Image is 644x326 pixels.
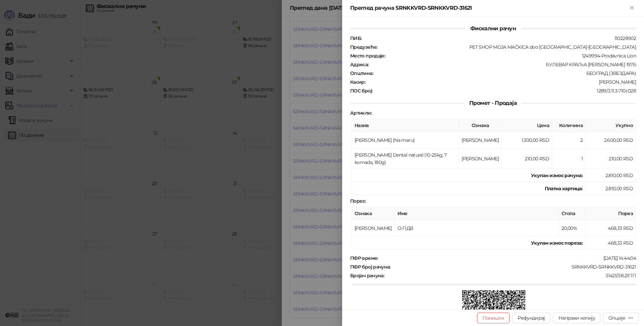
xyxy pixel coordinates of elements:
button: Рефундирај [512,313,550,323]
th: Порез [586,207,636,220]
div: Опције [608,315,625,321]
div: [DATE] 14:44:04 [379,255,637,261]
strong: Општина : [350,70,373,76]
td: 468,33 RSD [586,220,636,237]
span: Фискални рачун [465,25,521,32]
td: [PERSON_NAME] [459,149,502,169]
td: [PERSON_NAME] [352,220,395,237]
div: 31421/31621ПП [385,273,637,279]
th: Ознака [352,207,395,220]
td: 2.810,00 RSD [586,182,636,195]
th: Ознака [459,119,502,132]
span: Промет - Продаја [464,100,522,106]
strong: Платна картица : [545,186,583,192]
th: Стопа [559,207,586,220]
strong: Укупан износ пореза: [531,240,583,246]
button: Поништи [477,313,510,323]
div: PET SHOP MOJA MAČKICA doo [GEOGRAPHIC_DATA]-[GEOGRAPHIC_DATA] [378,44,637,50]
td: [PERSON_NAME] Dental natural (10-25kg, 7 komada, 180g) [352,149,459,169]
button: Опције [603,313,639,323]
div: 1249994-Prodavnica Lion [386,53,637,59]
td: 1.300,00 RSD [502,132,552,149]
td: [PERSON_NAME] [459,132,502,149]
div: [PERSON_NAME] [366,79,637,85]
td: 2.600,00 RSD [586,132,636,149]
td: 210,00 RSD [586,149,636,169]
td: 1 [552,149,586,169]
th: Цена [502,119,552,132]
strong: Место продаје : [350,53,385,59]
button: Close [628,4,636,12]
strong: Бројач рачуна : [350,273,384,279]
div: БУЛЕВАР КРАЉА [PERSON_NAME] 197Б [369,62,637,68]
th: Назив [352,119,459,132]
div: Преглед рачуна SRNKKVRD-SRNKKVRD-31621 [350,4,628,12]
strong: Предузеће : [350,44,377,50]
td: О-ПДВ [395,220,559,237]
th: Количина [552,119,586,132]
strong: Укупан износ рачуна : [531,172,583,178]
strong: Адреса : [350,62,369,68]
strong: Артикли : [350,110,372,116]
strong: ПИБ : [350,35,361,41]
div: 1289/3.11.3-710c028 [373,88,637,94]
button: Направи копију [553,313,600,323]
strong: Порез : [350,198,366,204]
strong: ПФР број рачуна : [350,264,390,270]
span: Направи копију [558,315,595,321]
td: 468,33 RSD [586,237,636,250]
strong: ПОС број : [350,88,372,94]
div: SRNKKVRD-SRNKKVRD-31621 [391,264,637,270]
div: БЕОГРАД (ЗВЕЗДАРА) [374,70,637,76]
th: Укупно [586,119,636,132]
td: 210,00 RSD [502,149,552,169]
th: Име [395,207,559,220]
strong: ПФР време : [350,255,378,261]
td: 20,00% [559,220,586,237]
strong: Касир : [350,79,365,85]
td: [PERSON_NAME] (Na meru) [352,132,459,149]
div: 110228902 [362,35,637,41]
td: 2 [552,132,586,149]
td: 2.810,00 RSD [586,169,636,182]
